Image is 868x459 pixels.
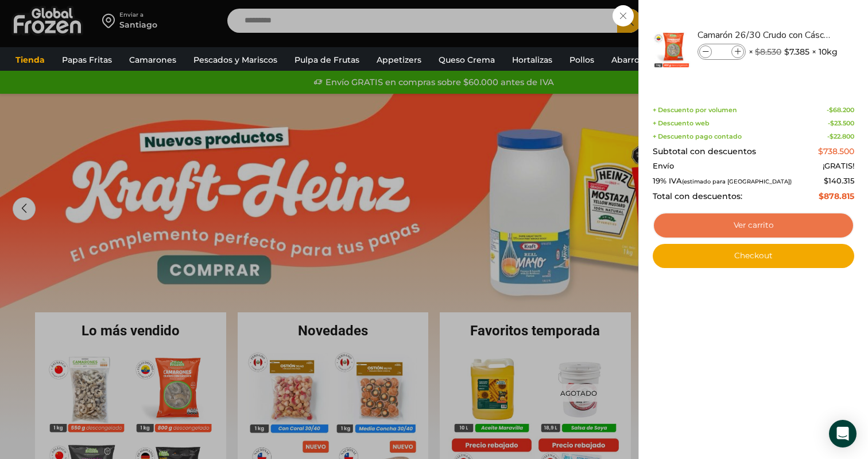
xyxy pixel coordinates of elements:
a: Pescados y Mariscos [188,49,283,71]
span: $ [819,191,824,201]
span: ¡GRATIS! [823,162,854,171]
a: Tienda [10,49,51,71]
span: - [827,106,854,114]
a: Pollos [564,49,600,71]
span: × × 10kg [749,44,838,60]
span: Total con descuentos: [653,192,742,201]
a: Ver carrito [653,212,854,239]
span: Subtotal con descuentos [653,147,756,156]
span: - [828,120,854,127]
bdi: 22.800 [830,132,854,140]
small: (estimado para [GEOGRAPHIC_DATA]) [682,178,792,185]
span: 140.315 [824,176,854,185]
bdi: 878.815 [819,191,854,201]
bdi: 738.500 [818,146,854,156]
span: $ [829,106,833,114]
a: Pulpa de Frutas [289,49,365,71]
bdi: 7.385 [784,46,809,58]
bdi: 8.530 [755,47,781,57]
bdi: 68.200 [829,106,854,114]
span: $ [830,119,834,127]
span: Envío [653,162,674,171]
a: Camarón 26/30 Crudo con Cáscara - Gold - Caja 10 kg [697,29,834,41]
a: Queso Crema [433,49,501,71]
a: Appetizers [371,49,427,71]
input: Product quantity [713,45,730,58]
bdi: 23.500 [830,119,854,127]
span: + Descuento web [653,120,710,127]
span: $ [784,46,789,58]
span: $ [755,47,760,57]
a: Camarones [123,49,182,71]
span: $ [830,132,834,140]
div: Open Intercom Messenger [829,420,857,447]
span: 19% IVA [653,177,792,186]
span: + Descuento por volumen [653,106,737,114]
span: - [827,133,854,140]
a: Hortalizas [506,49,558,71]
a: Papas Fritas [56,49,118,71]
a: Checkout [653,244,854,268]
span: + Descuento pago contado [653,133,742,140]
a: Abarrotes [606,49,658,71]
span: $ [818,146,823,156]
span: $ [824,176,828,185]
